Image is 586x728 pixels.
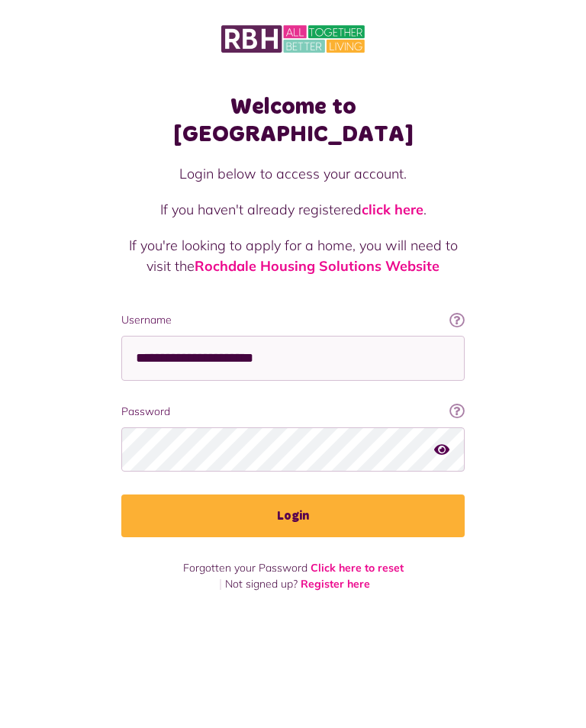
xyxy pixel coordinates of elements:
a: Click here to reset [311,561,404,575]
label: Username [121,312,465,328]
button: Login [121,494,465,537]
img: MyRBH [221,23,365,55]
a: Register here [301,577,370,591]
label: Password [121,404,465,420]
p: If you're looking to apply for a home, you will need to visit the [121,235,465,276]
p: If you haven't already registered . [121,199,465,220]
h1: Welcome to [GEOGRAPHIC_DATA] [121,93,465,148]
a: Rochdale Housing Solutions Website [195,257,439,275]
span: Not signed up? [225,577,298,591]
p: Login below to access your account. [121,163,465,184]
a: click here [362,201,423,218]
span: Forgotten your Password [183,561,307,575]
